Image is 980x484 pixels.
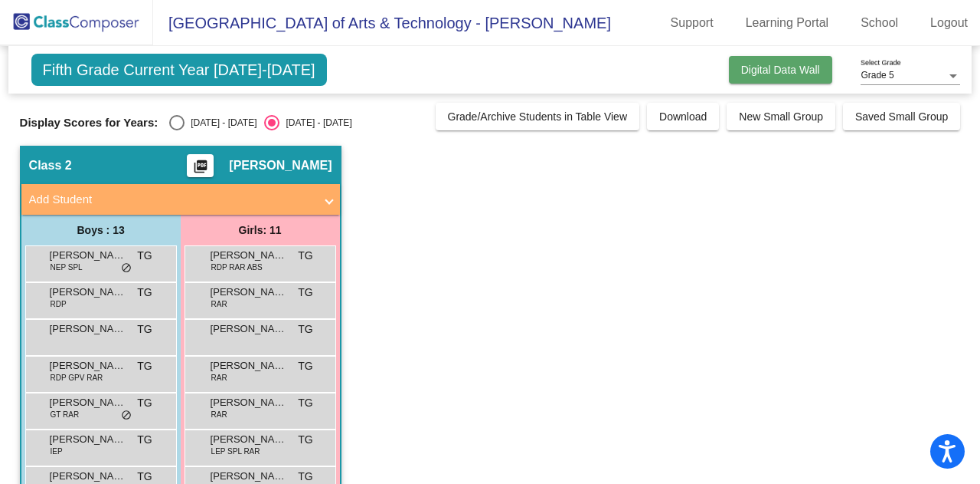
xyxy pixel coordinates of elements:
span: IEP [51,446,63,457]
span: RDP [51,298,67,310]
span: TG [137,285,152,301]
span: TG [298,321,312,337]
span: TG [137,321,152,337]
button: Digital Data Wall [729,56,832,84]
span: [PERSON_NAME] [211,285,287,300]
span: Grade 5 [861,70,893,81]
span: Saved Small Group [855,110,948,123]
mat-panel-title: Add Student [29,191,314,209]
span: [PERSON_NAME] [50,395,126,410]
span: [PERSON_NAME] [PERSON_NAME] [50,321,126,337]
span: TG [298,395,312,411]
span: [PERSON_NAME] [229,158,332,173]
div: Boys : 13 [21,215,181,245]
span: RAR [211,372,227,384]
span: [PERSON_NAME] [50,432,126,447]
span: [PERSON_NAME] [50,248,126,263]
span: RAR [211,409,227,420]
span: Fifth Grade Current Year [DATE]-[DATE] [31,54,327,86]
a: Learning Portal [733,11,841,35]
span: RDP RAR ABS [211,262,263,273]
span: [GEOGRAPHIC_DATA] of Arts & Technology - [PERSON_NAME] [153,11,611,35]
div: [DATE] - [DATE] [185,116,256,130]
button: Download [647,103,719,130]
button: Print Students Details [187,154,214,177]
span: RAR [211,298,227,310]
span: do_not_disturb_alt [121,262,132,275]
mat-expansion-panel-header: Add Student [21,184,340,215]
span: [PERSON_NAME] [211,321,287,337]
a: Logout [918,11,980,35]
span: [PERSON_NAME] [50,358,126,374]
span: Digital Data Wall [741,64,820,76]
span: [PERSON_NAME] [50,469,126,484]
div: Girls: 11 [181,215,340,245]
span: do_not_disturb_alt [121,410,132,422]
span: LEP SPL RAR [211,446,260,457]
span: TG [298,248,312,264]
button: Saved Small Group [843,103,960,130]
span: Display Scores for Years: [20,116,158,130]
span: TG [137,358,152,374]
div: [DATE] - [DATE] [279,116,351,130]
span: [PERSON_NAME] [211,469,287,484]
span: [PERSON_NAME] [211,395,287,410]
a: Support [658,11,726,35]
span: TG [298,358,312,374]
mat-icon: picture_as_pdf [191,159,210,180]
span: [PERSON_NAME] [50,285,126,300]
span: TG [298,285,312,301]
span: Grade/Archive Students in Table View [448,110,628,123]
mat-radio-group: Select an option [169,115,351,130]
span: GT RAR [51,409,80,420]
span: RDP GPV RAR [51,372,103,384]
span: [PERSON_NAME] [211,248,287,263]
button: New Small Group [727,103,835,130]
span: [PERSON_NAME] [211,432,287,447]
span: NEP SPL [51,262,83,273]
span: TG [137,395,152,411]
span: [PERSON_NAME] [211,358,287,374]
span: TG [137,248,152,264]
span: TG [137,432,152,448]
span: Download [659,110,707,123]
button: Grade/Archive Students in Table View [436,103,640,130]
span: TG [298,432,312,448]
a: School [848,11,910,35]
span: Class 2 [29,158,72,173]
span: New Small Group [739,110,823,123]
